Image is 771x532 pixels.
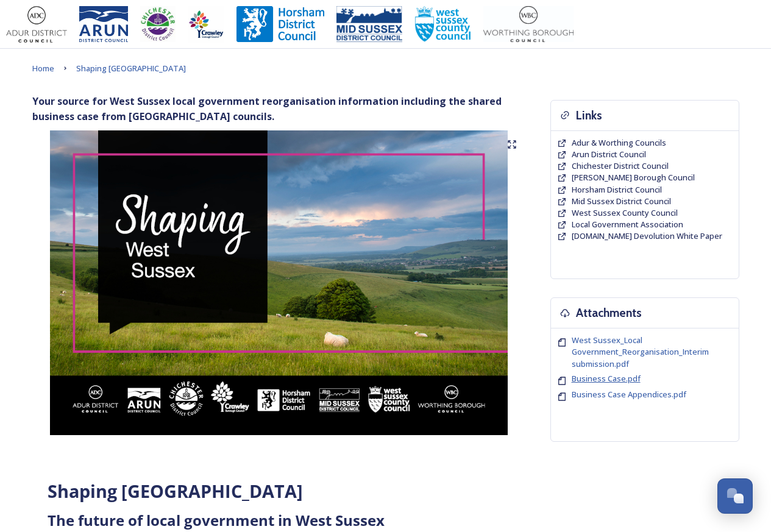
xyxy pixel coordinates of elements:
[32,61,54,76] a: Home
[572,137,666,149] a: Adur & Worthing Councils
[48,510,385,530] strong: The future of local government in West Sussex
[572,373,641,384] span: Business Case.pdf
[140,6,176,43] img: CDC%20Logo%20-%20you%20may%20have%20a%20better%20version.jpg
[48,479,303,503] strong: Shaping [GEOGRAPHIC_DATA]
[572,335,709,369] span: West Sussex_Local Government_Reorganisation_Interim submission.pdf
[32,63,54,74] span: Home
[576,107,602,124] h3: Links
[6,6,67,43] img: Adur%20logo%20%281%29.jpeg
[576,304,642,322] h3: Attachments
[572,196,671,207] a: Mid Sussex District Council
[572,184,662,196] a: Horsham District Council
[188,6,224,43] img: Crawley%20BC%20logo.jpg
[572,207,678,219] a: West Sussex County Council
[79,6,128,43] img: Arun%20District%20Council%20logo%20blue%20CMYK.jpg
[572,172,695,183] span: [PERSON_NAME] Borough Council
[336,6,402,43] img: 150ppimsdc%20logo%20blue.png
[236,6,324,43] img: Horsham%20DC%20Logo.jpg
[572,184,662,195] span: Horsham District Council
[572,149,646,160] a: Arun District Council
[572,389,686,400] span: Business Case Appendices.pdf
[572,230,722,242] a: [DOMAIN_NAME] Devolution White Paper
[572,149,646,160] span: Arun District Council
[76,63,186,74] span: Shaping [GEOGRAPHIC_DATA]
[483,6,574,43] img: Worthing_Adur%20%281%29.jpg
[414,6,472,43] img: WSCCPos-Spot-25mm.jpg
[32,94,502,123] strong: Your source for West Sussex local government reorganisation information including the shared busi...
[572,137,666,148] span: Adur & Worthing Councils
[572,160,669,171] span: Chichester District Council
[717,478,753,514] button: Open Chat
[572,219,683,230] a: Local Government Association
[572,207,678,218] span: West Sussex County Council
[572,219,683,230] span: Local Government Association
[572,160,669,172] a: Chichester District Council
[76,61,186,76] a: Shaping [GEOGRAPHIC_DATA]
[572,172,695,183] a: [PERSON_NAME] Borough Council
